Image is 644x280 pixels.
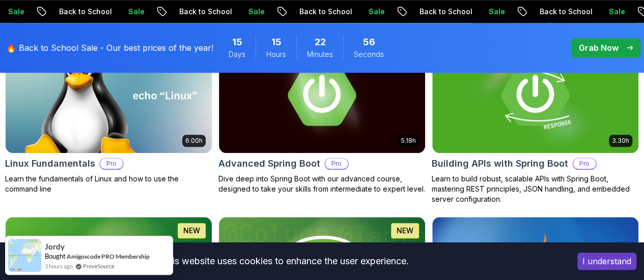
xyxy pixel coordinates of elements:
[185,137,203,145] p: 6.00h
[5,157,95,171] h2: Linux Fundamentals
[579,42,619,54] p: Grab Now
[240,7,273,17] p: Sale
[8,250,562,272] div: This website uses cookies to enhance the user experience.
[8,239,41,272] img: provesource social proof notification image
[573,159,596,169] p: Pro
[6,38,212,153] img: Linux Fundamentals card
[45,242,65,251] span: Jordy
[45,252,66,260] span: Bought
[218,37,426,194] a: Advanced Spring Boot card5.18hAdvanced Spring BootProDive deep into Spring Boot with our advanced...
[183,226,200,236] p: NEW
[171,7,240,17] p: Back to School
[360,7,393,17] p: Sale
[325,159,348,169] p: Pro
[5,37,212,194] a: Linux Fundamentals card6.00hLinux FundamentalsProLearn the fundamentals of Linux and how to use t...
[531,7,601,17] p: Back to School
[5,174,212,194] p: Learn the fundamentals of Linux and how to use the command line
[218,157,320,171] h2: Advanced Spring Boot
[291,7,360,17] p: Back to School
[6,42,213,54] p: 🔥 Back to School Sale - Our best prices of the year!
[218,174,426,194] p: Dive deep into Spring Boot with our advanced course, designed to take your skills from intermedia...
[315,35,326,49] span: 22 Minutes
[363,35,375,49] span: 56 Seconds
[229,49,245,59] span: Days
[432,37,639,204] a: Building APIs with Spring Boot card3.30hBuilding APIs with Spring BootProLearn to build robust, s...
[432,157,568,171] h2: Building APIs with Spring Boot
[83,262,115,270] a: ProveSource
[401,137,416,145] p: 5.18h
[219,38,425,153] img: Advanced Spring Boot card
[100,159,123,169] p: Pro
[271,35,282,49] span: 15 Hours
[397,226,413,236] p: NEW
[354,49,384,59] span: Seconds
[432,38,638,153] img: Building APIs with Spring Boot card
[432,174,639,204] p: Learn to build robust, scalable APIs with Spring Boot, mastering REST principles, JSON handling, ...
[612,137,629,145] p: 3.30h
[45,262,73,270] span: 3 hours ago
[67,253,150,260] a: Amigoscode PRO Membership
[411,7,481,17] p: Back to School
[51,7,120,17] p: Back to School
[307,49,333,59] span: Minutes
[266,49,286,59] span: Hours
[601,7,633,17] p: Sale
[120,7,153,17] p: Sale
[232,35,242,49] span: 15 Days
[481,7,513,17] p: Sale
[577,253,636,270] button: Accept cookies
